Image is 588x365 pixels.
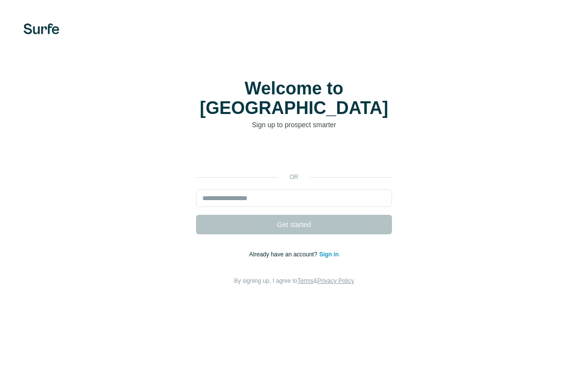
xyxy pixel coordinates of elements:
a: Privacy Policy [318,277,354,284]
a: Sign in [319,251,339,258]
span: Already have an account? [249,251,319,258]
img: Surfe's logo [24,23,59,34]
p: or [278,173,310,182]
span: By signing up, I agree to & [234,277,354,284]
iframe: Botón Iniciar sesión con Google [191,144,397,166]
p: Sign up to prospect smarter [196,120,392,130]
h1: Welcome to [GEOGRAPHIC_DATA] [196,79,392,118]
a: Terms [297,277,314,284]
